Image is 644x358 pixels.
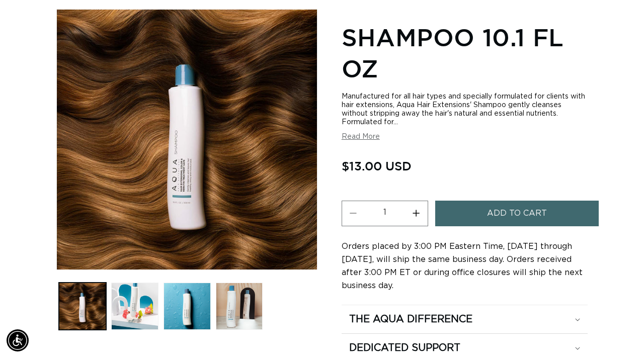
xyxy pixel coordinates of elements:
[349,341,460,354] h2: Dedicated Support
[342,93,588,127] div: Manufactured for all hair types and specially formulated for clients with hair extensions, Aqua H...
[487,201,547,226] span: Add to cart
[342,156,412,175] span: $13.00 USD
[59,283,106,330] button: Load image 1 in gallery view
[349,313,472,326] h2: The Aqua Difference
[164,283,211,330] button: Load image 3 in gallery view
[7,329,29,351] div: Accessibility Menu
[56,9,317,332] media-gallery: Gallery Viewer
[342,305,588,333] summary: The Aqua Difference
[435,201,599,226] button: Add to cart
[216,283,263,330] button: Load image 4 in gallery view
[342,133,380,141] button: Read More
[342,22,588,84] h1: Shampoo 10.1 fl oz
[111,283,158,330] button: Load image 2 in gallery view
[342,242,583,290] span: Orders placed by 3:00 PM Eastern Time, [DATE] through [DATE], will ship the same business day. Or...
